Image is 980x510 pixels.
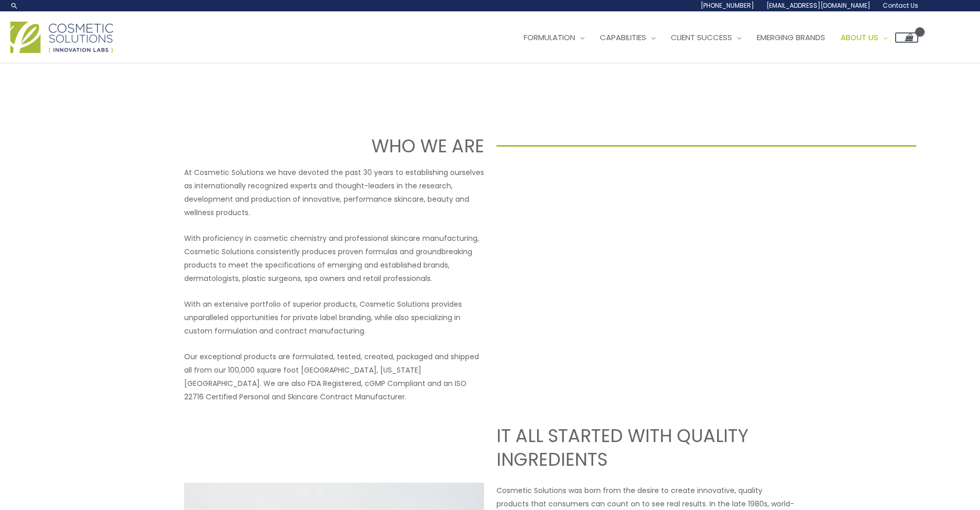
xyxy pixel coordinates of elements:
span: Contact Us [883,1,918,10]
nav: Site Navigation [508,22,918,53]
span: Capabilities [600,32,646,43]
span: Formulation [524,32,575,43]
a: Formulation [516,22,592,53]
a: About Us [833,22,895,53]
h2: IT ALL STARTED WITH QUALITY INGREDIENTS [496,424,796,471]
span: About Us [841,32,878,43]
p: With proficiency in cosmetic chemistry and professional skincare manufacturing, Cosmetic Solution... [184,232,484,285]
p: With an extensive portfolio of superior products, Cosmetic Solutions provides unparalleled opport... [184,297,484,338]
h1: WHO WE ARE [64,133,484,159]
p: Our exceptional products are formulated, tested, created, packaged and shipped all from our 100,0... [184,350,484,403]
a: Search icon link [10,2,19,10]
a: Emerging Brands [749,22,833,53]
img: Cosmetic Solutions Logo [10,22,113,53]
span: [EMAIL_ADDRESS][DOMAIN_NAME] [767,1,870,10]
iframe: Get to know Cosmetic Solutions Private Label Skin Care [496,166,796,335]
a: Client Success [663,22,749,53]
span: Client Success [671,32,732,43]
a: View Shopping Cart, empty [895,32,918,43]
span: Emerging Brands [757,32,825,43]
span: [PHONE_NUMBER] [701,1,754,10]
p: At Cosmetic Solutions we have devoted the past 30 years to establishing ourselves as internationa... [184,166,484,219]
a: Capabilities [592,22,663,53]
